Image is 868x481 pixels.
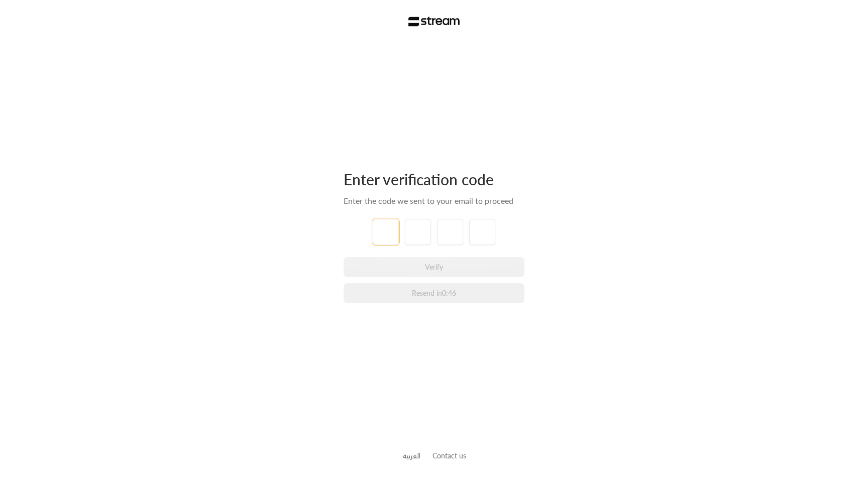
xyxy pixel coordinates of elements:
[408,17,460,27] img: Stream Logo
[402,446,420,465] a: العربية
[432,450,466,461] button: Contact us
[432,451,466,460] a: Contact us
[344,170,524,189] div: Enter verification code
[344,195,524,207] div: Enter the code we sent to your email to proceed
